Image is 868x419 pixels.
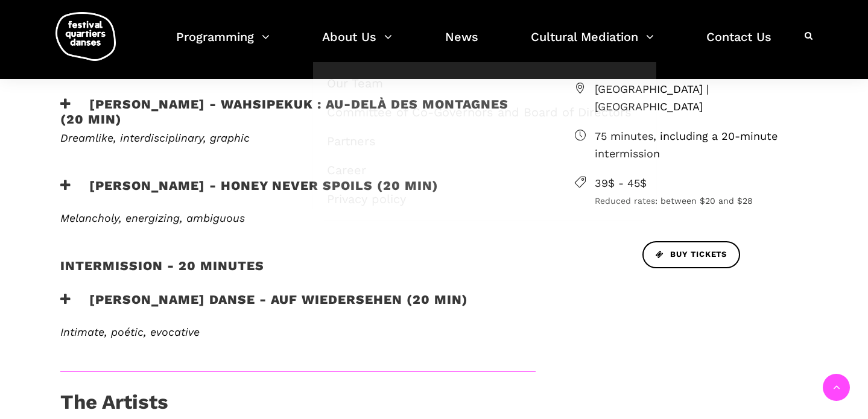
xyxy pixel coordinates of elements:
a: Partners [320,127,650,155]
span: Melancholy, energizing, ambiguous [60,212,245,224]
a: Our Team [320,69,650,97]
h2: Intermission - 20 minutes [60,258,264,288]
a: Cultural Mediation [531,27,654,62]
a: Privacy policy [320,185,650,213]
span: Buy tickets [656,248,727,261]
img: logo-fqd-med [55,12,116,61]
a: Contact Us [706,27,771,62]
h3: [PERSON_NAME] Danse - Auf Wiedersehen (20 min) [60,292,468,322]
h3: [PERSON_NAME] - WAHSIPEKUK : Au-delà des montagnes (20 min) [60,96,536,127]
h3: [PERSON_NAME] - Honey Never Spoils (20 min) [60,178,439,208]
em: Intimate, poétic, evocative [60,326,200,338]
a: News [445,27,478,62]
a: Buy tickets [642,241,740,268]
span: [GEOGRAPHIC_DATA] | [GEOGRAPHIC_DATA] [595,81,808,116]
a: Programming [176,27,270,62]
a: Committee of Co-Governors and Board of Directors [320,98,650,126]
span: Reduced rates: between $20 and $28 [595,194,808,207]
span: 39$ - 45$ [595,175,808,192]
span: Dreamlike, interdisciplinary, graphic [60,131,250,144]
span: 75 minutes, including a 20-minute intermission [595,128,808,163]
a: About Us [322,27,392,62]
a: Career [320,156,650,184]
